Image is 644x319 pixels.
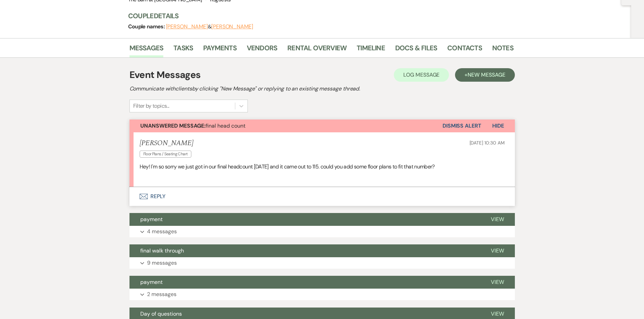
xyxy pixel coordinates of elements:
span: Hide [492,122,504,129]
button: 4 messages [129,226,515,237]
a: Payments [203,43,237,57]
button: +New Message [455,68,515,82]
a: Docs & Files [395,43,437,57]
span: payment [140,278,163,286]
span: New Message [468,71,505,78]
p: Hey! I'm so sorry we just got in our final headcount [DATE] and it came out to 115. could you add... [140,162,505,171]
span: View [491,310,504,317]
button: Unanswered Message:final head count [129,119,443,132]
strong: Unanswered Message: [140,122,206,129]
p: 9 messages [147,259,177,267]
span: View [491,278,504,286]
span: Log Message [403,71,439,78]
span: & [166,23,253,30]
a: Tasks [173,43,193,57]
a: Notes [492,43,514,57]
button: View [480,213,515,226]
div: Filter by topics... [133,102,169,110]
a: Vendors [247,43,277,57]
a: Rental Overview [287,43,347,57]
h2: Communicate with clients by clicking "New Message" or replying to an existing message thread. [129,85,515,93]
h1: Event Messages [129,68,201,82]
button: Reply [129,187,515,206]
span: payment [140,216,163,223]
h5: [PERSON_NAME] [140,139,195,148]
button: Dismiss Alert [443,119,481,132]
button: View [480,276,515,289]
span: View [491,247,504,254]
span: View [491,216,504,223]
a: Contacts [447,43,482,57]
span: final walk through [140,247,184,254]
span: Floor Plans / Seating Chart [140,151,192,158]
button: Hide [481,119,515,132]
button: Log Message [394,68,449,82]
button: payment [129,213,480,226]
p: 2 messages [147,290,176,299]
button: payment [129,276,480,289]
button: [PERSON_NAME] [166,24,208,29]
p: 4 messages [147,227,177,236]
button: final walk through [129,244,480,257]
span: Day of questions [140,310,182,317]
button: 9 messages [129,257,515,269]
button: View [480,244,515,257]
span: Couple names: [128,23,166,30]
span: [DATE] 10:30 AM [470,140,505,146]
button: [PERSON_NAME] [211,24,253,29]
span: final head count [140,122,245,129]
a: Messages [129,43,164,57]
a: Timeline [357,43,385,57]
h3: Couple Details [128,11,507,21]
button: 2 messages [129,289,515,300]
